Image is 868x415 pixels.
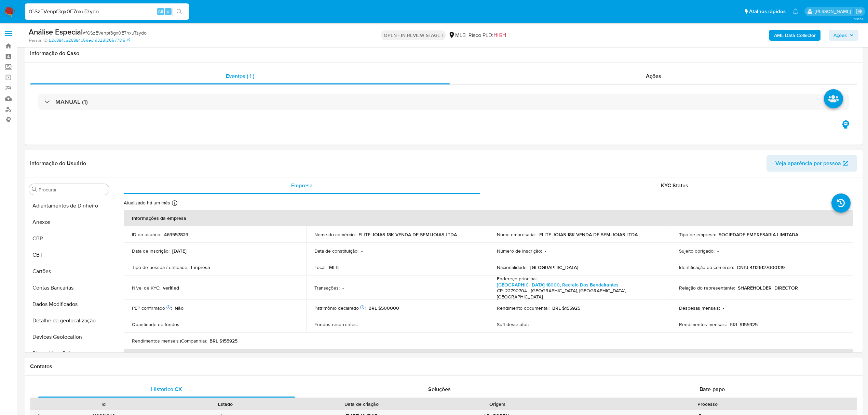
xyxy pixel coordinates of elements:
button: CBP [26,230,112,247]
p: Relação do representante : [679,285,735,291]
p: BRL $155925 [209,338,238,344]
p: CNPJ 41126127000139 [737,264,785,270]
span: Ações [646,72,661,80]
div: Processo [563,401,852,407]
b: Person ID [29,37,48,43]
p: Nacionalidade : [497,264,528,270]
p: Endereço principal : [497,276,538,282]
b: Análise Especial [29,26,83,37]
span: Soluções [428,385,451,393]
div: Estado [169,401,282,407]
p: Quantidade de fundos : [132,321,180,327]
p: - [532,321,533,327]
p: SHAREHOLDER_DIRECTOR [738,285,798,291]
p: - [717,248,719,254]
span: Alt [158,8,163,15]
button: Detalhe da geolocalização [26,312,112,329]
p: MLB [329,264,339,270]
p: Nome do comércio : [314,231,356,238]
span: Bate-papo [700,385,725,393]
p: Sujeito obrigado : [679,248,715,254]
a: [GEOGRAPHIC_DATA] 18000, Recreio Dos Bandeirantes [497,281,619,288]
h1: Informação do Caso [30,50,857,57]
span: HIGH [493,31,506,39]
p: - [723,305,724,311]
span: Ações [833,30,847,41]
p: 463557823 [164,231,188,238]
div: MANUAL (1) [38,94,849,110]
span: Empresa [291,182,313,189]
button: Contas Bancárias [26,280,112,296]
h3: MANUAL (1) [55,98,88,106]
p: Número de inscrição : [497,248,542,254]
p: Despesas mensais : [679,305,720,311]
a: Notificações [792,9,798,14]
a: Sair [856,8,863,15]
h1: Contatos [30,363,857,370]
input: Pesquise usuários ou casos... [25,7,189,16]
p: Rendimento documental : [497,305,550,311]
button: search-icon [172,7,186,16]
p: Tipo de pessoa / entidade : [132,264,188,270]
p: Atualizado há um mês [124,200,170,206]
p: ID do usuário : [132,231,161,238]
button: Adiantamentos de Dinheiro [26,198,112,214]
h1: Informação do Usuário [30,160,86,167]
div: Origem [441,401,554,407]
p: OPEN - IN REVIEW STAGE I [381,30,446,40]
div: Data de criação [291,401,432,407]
p: Fundos recorrentes : [314,321,358,327]
p: Empresa [191,264,210,270]
p: Não [175,305,184,311]
p: SOCIEDADE EMPRESARIA LIMITADA [719,231,798,238]
p: PEP confirmado : [132,305,172,311]
p: Tipo de empresa : [679,231,716,238]
th: Informações da empresa [124,210,853,226]
input: Procurar [39,187,106,193]
button: Dados Modificados [26,296,112,312]
p: Nome empresarial : [497,231,537,238]
button: Procurar [32,187,37,192]
button: Cartões [26,263,112,280]
button: Veja aparência por pessoa [767,155,857,172]
span: Atalhos rápidos [749,8,786,15]
p: BRL $155925 [730,321,758,327]
p: Data de inscrição : [132,248,169,254]
p: Patrimônio declarado : [314,305,366,311]
p: ELITE JOIAS 18K VENDA DE SEMIJOIAS LTDA [539,231,638,238]
button: Devices Geolocation [26,329,112,345]
p: Rendimentos mensais (Companhia) : [132,338,207,344]
p: - [545,248,546,254]
p: Data de constituição : [314,248,358,254]
p: BRL $155925 [552,305,580,311]
p: BRL $500000 [368,305,399,311]
p: ELITE JOIAS 18K VENDA DE SEMIJOIAS LTDA [358,231,457,238]
a: b2d884c628884b59ed193281265778f5 [49,37,130,43]
div: MLB [448,31,466,39]
th: Detalhes de contato [124,349,853,365]
p: laisa.felismino@mercadolivre.com [815,8,853,15]
button: Dispositivos Point [26,345,112,362]
div: Id [47,401,160,407]
span: Veja aparência por pessoa [775,155,841,172]
p: [GEOGRAPHIC_DATA] [530,264,578,270]
p: - [361,248,363,254]
span: s [167,8,169,15]
p: - [183,321,185,327]
b: AML Data Collector [774,30,816,41]
p: Local : [314,264,326,270]
p: Identificação do comércio : [679,264,734,270]
span: Histórico CX [151,385,182,393]
p: verified [163,285,179,291]
button: CBT [26,247,112,263]
h4: CP: 22790704 - [GEOGRAPHIC_DATA], [GEOGRAPHIC_DATA], [GEOGRAPHIC_DATA] [497,288,660,300]
p: Rendimentos mensais : [679,321,727,327]
button: Anexos [26,214,112,230]
p: Soft descriptor : [497,321,529,327]
p: [DATE] [172,248,187,254]
button: Ações [829,30,858,41]
span: Risco PLD: [469,31,506,39]
p: Nível de KYC : [132,285,160,291]
button: AML Data Collector [769,30,820,41]
span: KYC Status [661,182,688,189]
